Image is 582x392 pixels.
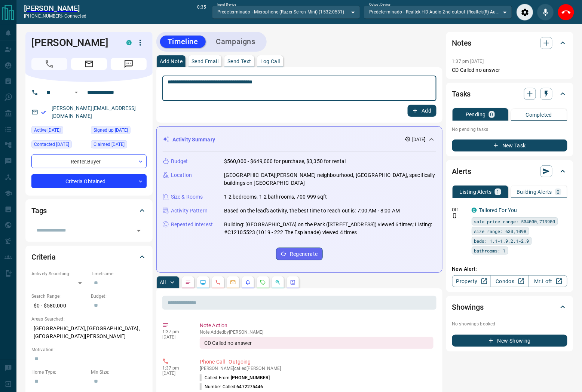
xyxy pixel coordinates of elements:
p: Repeated Interest [171,221,213,229]
p: Number Called: [200,383,263,390]
div: Mon Oct 13 2025 [31,126,87,137]
p: No pending tasks [452,124,567,135]
button: New Showing [452,335,567,347]
h2: Criteria [31,251,56,263]
div: Showings [452,298,567,316]
label: Output Device [369,2,390,7]
p: Building: [GEOGRAPHIC_DATA] on the Park ([STREET_ADDRESS]) viewed 6 times; Listing: #C12105523 (1... [224,221,436,236]
span: Email [71,58,107,70]
button: Campaigns [209,36,263,48]
p: 1:37 pm [DATE] [452,59,484,64]
label: Input Device [217,2,236,7]
span: Message [111,58,147,70]
div: condos.ca [472,208,477,213]
span: sale price range: 504000,713900 [474,218,555,225]
svg: Agent Actions [290,279,296,285]
p: Activity Summary [172,136,215,144]
div: Renter , Buyer [31,154,147,168]
a: Condos [490,275,529,287]
p: Location [171,171,192,179]
p: [DATE] [162,334,189,340]
h1: [PERSON_NAME] [31,37,115,49]
p: Completed [526,112,552,117]
div: condos.ca [126,40,132,45]
svg: Email Verified [41,110,46,115]
div: Criteria Obtained [31,174,147,188]
a: [PERSON_NAME][EMAIL_ADDRESS][DOMAIN_NAME] [52,105,136,119]
p: Listing Alerts [460,189,492,195]
h2: Notes [452,37,472,49]
p: Based on the lead's activity, the best time to reach out is: 7:00 AM - 8:00 AM [224,207,400,215]
div: Activity Summary[DATE] [163,133,436,147]
p: Activity Pattern [171,207,208,215]
p: [DATE] [412,136,426,143]
p: New Alert: [452,265,567,273]
div: Tue Oct 14 2025 [31,140,87,151]
div: Tue Oct 26 2021 [91,126,147,137]
p: Send Email [192,59,218,64]
div: Thu Mar 10 2022 [91,140,147,151]
h2: [PERSON_NAME] [24,4,86,13]
a: Mr.Loft [529,275,567,287]
p: All [160,280,166,285]
div: Predeterminado - Realtek HD Audio 2nd output (Realtek(R) Audio) [364,6,512,18]
span: beds: 1.1-1.9,2.1-2.9 [474,237,529,245]
p: Off [452,206,467,213]
p: Actively Searching: [31,270,87,277]
p: 0 [490,112,493,117]
p: Log Call [260,59,280,64]
p: 1:37 pm [162,365,189,371]
p: Motivation: [31,346,147,353]
p: Min Size: [91,369,147,376]
div: Audio Settings [517,4,533,21]
span: Signed up [DATE] [94,126,128,134]
p: [GEOGRAPHIC_DATA][PERSON_NAME] neighbourhood, [GEOGRAPHIC_DATA], specifically buildings on [GEOGR... [224,171,436,187]
p: Areas Searched: [31,316,147,322]
span: Claimed [DATE] [94,141,125,148]
span: size range: 630,1098 [474,227,527,235]
p: CD Called no answer [452,66,567,74]
div: Mute [537,4,554,21]
p: Search Range: [31,293,87,300]
p: Note Action [200,322,434,330]
p: Budget: [91,293,147,300]
p: 1:37 pm [162,329,189,334]
p: Phone Call - Outgoing [200,358,434,366]
svg: Lead Browsing Activity [200,279,206,285]
h2: Tasks [452,88,471,100]
h2: Tags [31,205,47,217]
svg: Push Notification Only [452,213,457,218]
h2: Alerts [452,165,472,177]
span: Contacted [DATE] [34,141,69,148]
span: bathrooms: 1 [474,247,506,254]
p: 1-2 bedrooms, 1-2 bathrooms, 700-999 sqft [224,193,327,201]
span: 6472275446 [237,384,263,389]
h2: Showings [452,301,484,313]
p: [DATE] [162,371,189,376]
p: Send Text [227,59,251,64]
div: Notes [452,34,567,52]
p: Pending [466,112,486,117]
a: Tailored For You [479,207,517,213]
button: Timeline [160,36,206,48]
p: Add Note [160,59,183,64]
button: Regenerate [276,248,323,260]
div: End Call [558,4,575,21]
div: Alerts [452,162,567,180]
a: Property [452,275,491,287]
svg: Emails [230,279,236,285]
svg: Opportunities [275,279,281,285]
div: Tags [31,202,147,220]
p: $560,000 - $649,000 for purchase, $3,350 for rental [224,157,346,165]
p: [PERSON_NAME] called [PERSON_NAME] [200,366,434,371]
p: Called From: [200,374,270,381]
svg: Notes [185,279,191,285]
svg: Calls [215,279,221,285]
p: 0 [557,189,560,195]
p: [PHONE_NUMBER] - [24,13,86,19]
span: Call [31,58,67,70]
p: Timeframe: [91,270,147,277]
div: Tasks [452,85,567,103]
div: CD Called no answer [200,337,434,349]
p: No showings booked [452,321,567,327]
